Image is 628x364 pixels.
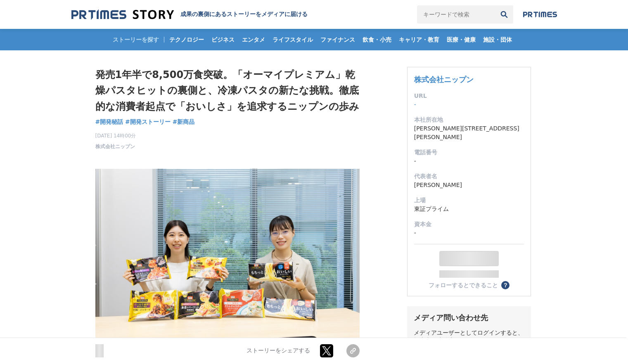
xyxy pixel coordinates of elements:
img: thumbnail_883a2a00-8df8-11f0-9da8-59b7d492b719.jpg [95,169,360,345]
span: キャリア・教育 [396,36,443,43]
span: #新商品 [173,118,195,125]
input: キーワードで検索 [417,5,495,24]
span: 医療・健康 [443,36,479,43]
div: メディアユーザーとしてログインすると、担当者の連絡先を閲覧できます。 [414,329,524,344]
span: [DATE] 14時00分 [95,132,136,139]
a: #新商品 [173,118,195,126]
dt: 本社所在地 [414,116,524,124]
dt: 上場 [414,196,524,205]
h2: 成果の裏側にあるストーリーをメディアに届ける [180,11,308,18]
dd: [PERSON_NAME] [414,181,524,189]
dt: 資本金 [414,220,524,229]
dd: - [414,229,524,237]
img: prtimes [523,11,557,18]
button: ？ [501,281,510,289]
a: ビジネス [208,29,238,50]
button: フォロー [439,251,499,266]
p: ストーリーをシェアする [246,347,310,355]
span: ビジネス [208,36,238,43]
span: 施設・団体 [480,36,515,43]
a: エンタメ [239,29,268,50]
span: #開発ストーリー [125,118,171,125]
div: フォローするとできること [429,282,498,288]
a: 飲食・小売 [359,29,395,50]
dd: [PERSON_NAME][STREET_ADDRESS][PERSON_NAME] [414,124,524,142]
button: 検索 [495,5,513,24]
h1: 発売1年半で8,500万食突破。「オーマイプレミアム」乾燥パスタヒットの裏側と、冷凍パスタの新たな挑戦。徹底的な消費者起点で「おいしさ」を追求するニップンの歩み [95,67,360,114]
a: 株式会社ニップン [95,143,135,150]
img: 成果の裏側にあるストーリーをメディアに届ける [71,9,174,20]
a: ファイナンス [317,29,358,50]
span: ライフスタイル [269,36,316,43]
dt: URL [414,92,524,100]
a: 株式会社ニップン [414,75,474,84]
span: テクノロジー [166,36,207,43]
span: ？ [502,282,508,288]
a: #開発ストーリー [125,118,171,126]
dt: 電話番号 [414,148,524,157]
span: #開発秘話 [95,118,123,125]
span: エンタメ [239,36,268,43]
a: 成果の裏側にあるストーリーをメディアに届ける 成果の裏側にあるストーリーをメディアに届ける [71,9,308,20]
a: テクノロジー [166,29,207,50]
a: 医療・健康 [443,29,479,50]
span: 飲食・小売 [359,36,395,43]
div: 0フォロワー [439,270,499,278]
div: メディア問い合わせ先 [414,313,524,323]
dt: 代表者名 [414,172,524,181]
dd: 東証プライム [414,205,524,213]
span: ファイナンス [317,36,358,43]
a: #開発秘話 [95,118,123,126]
dd: - [414,100,524,109]
a: 施設・団体 [480,29,515,50]
a: キャリア・教育 [396,29,443,50]
dd: - [414,157,524,165]
a: ライフスタイル [269,29,316,50]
